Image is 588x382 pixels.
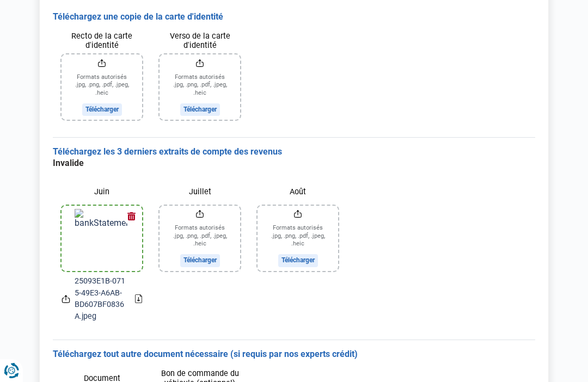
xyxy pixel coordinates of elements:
span: 25093E1B-0715-49E3-A6AB-BD607BF0836A.jpeg [75,275,126,322]
a: Download [135,294,142,303]
label: Juillet [160,182,240,201]
h3: Téléchargez tout autre document nécessaire (si requis par nos experts crédit) [53,349,535,360]
label: Recto de la carte d'identité [62,31,142,50]
h3: Téléchargez une copie de la carte d'identité [53,11,535,23]
img: bankStatementProfessionalActivity1File [75,209,129,268]
div: Invalide [53,158,347,169]
label: Juin [62,182,142,201]
h3: Téléchargez les 3 derniers extraits de compte des revenus [53,146,535,158]
label: Verso de la carte d'identité [160,31,240,50]
label: Août [258,182,338,201]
